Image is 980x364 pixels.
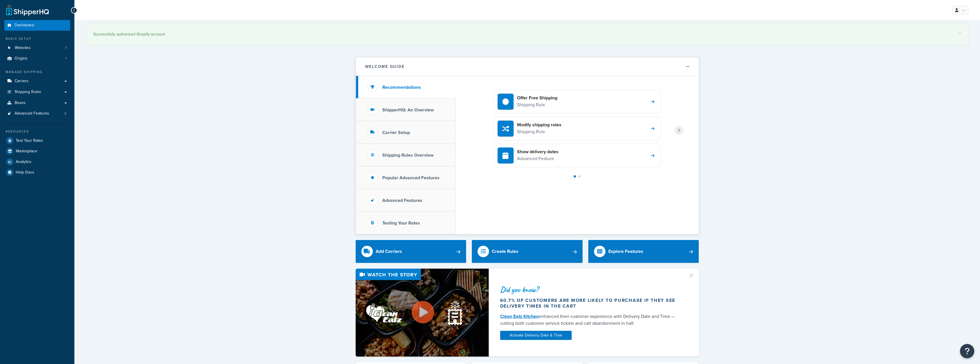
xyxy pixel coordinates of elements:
a: Websites1 [4,43,70,53]
div: Add Carriers [376,247,402,255]
h4: Modify shipping rates [517,122,561,128]
div: Create Rules [492,247,518,255]
a: Carriers [4,76,70,86]
li: Websites [4,43,70,53]
p: Shipping Rule [517,101,557,109]
h3: Shipping Rules Overview [382,153,433,158]
span: Carriers [15,79,29,84]
li: Origins [4,53,70,64]
h2: Welcome Guide [365,64,405,69]
div: Basic Setup [4,36,70,41]
div: 60.7% of customers are more likely to purchase if they see delivery times in the cart [500,298,681,309]
span: Analytics [16,160,31,164]
button: Open Resource Center [960,344,974,358]
div: Resources [4,129,70,134]
span: Shipping Rules [15,90,41,95]
span: Test Your Rates [16,138,43,143]
a: Create Rules [472,240,583,263]
a: Test Your Rates [4,135,70,146]
h4: Offer Free Shipping [517,95,557,101]
div: enhanced their customer experience with Delivery Date and Time — cutting both customer service ti... [500,313,681,327]
span: Advanced Features [15,111,49,116]
h3: Popular Advanced Features [382,175,439,180]
a: Marketplace [4,146,70,156]
a: Help Docs [4,167,70,178]
div: Successfully authorized Shopify account [93,30,961,38]
h3: Testing Your Rates [382,221,420,226]
button: Welcome Guide [356,58,699,76]
img: Video thumbnail [356,269,489,357]
span: Help Docs [16,170,34,175]
h4: Show delivery dates [517,149,559,155]
h3: ShipperHQ: An Overview [382,107,434,113]
a: Origins1 [4,53,70,64]
span: 1 [65,46,66,50]
div: Manage Shipping [4,70,70,74]
a: Clean Eatz Kitchen [500,313,539,320]
h3: Advanced Features [382,198,422,203]
span: Dashboard [15,23,34,28]
a: Explore Features [588,240,699,263]
a: Shipping Rules [4,87,70,97]
a: Activate Delivery Date & Time [500,331,572,340]
a: Boxes [4,98,70,108]
h3: Recommendations [382,85,421,90]
span: Origins [15,56,27,61]
span: Marketplace [16,149,37,154]
a: Add Carriers [356,240,466,263]
span: Boxes [15,101,26,105]
span: 2 [64,111,66,116]
a: × [959,30,961,35]
a: Advanced Features2 [4,108,70,119]
li: Advanced Features [4,108,70,119]
h3: Carrier Setup [382,130,410,135]
a: Dashboard [4,20,70,31]
a: Analytics [4,157,70,167]
span: 1 [65,56,66,61]
div: Did you know? [500,286,681,294]
span: Websites [15,46,31,50]
div: Explore Features [608,247,643,255]
p: Advanced Feature [517,155,559,162]
p: Shipping Rule [517,128,561,135]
